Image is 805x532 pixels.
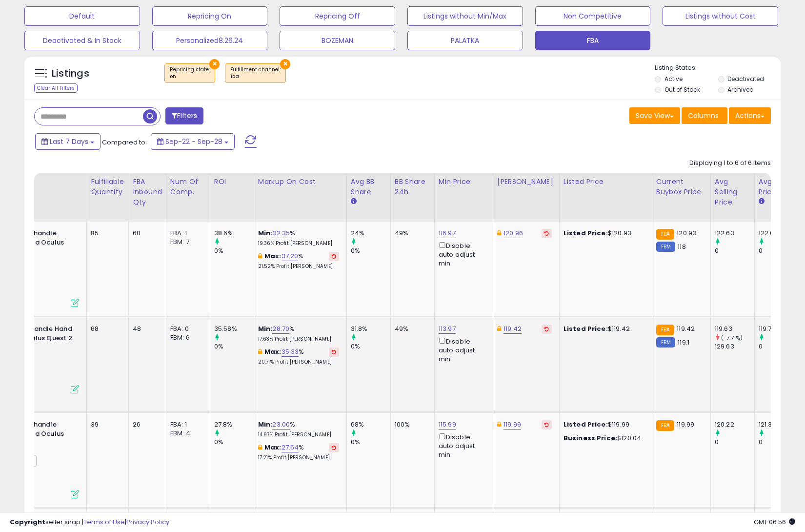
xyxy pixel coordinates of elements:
[10,518,169,527] div: seller snap | |
[264,347,282,356] b: Max:
[563,229,644,238] div: $120.93
[170,429,202,438] div: FBM: 4
[258,324,273,333] b: Min:
[715,325,754,333] div: 119.63
[332,254,336,259] i: Revert to store-level Max Markup
[280,59,290,69] button: ×
[656,242,675,252] small: FBM
[503,228,523,238] a: 120.96
[721,334,743,342] small: (-7.71%)
[170,333,202,342] div: FBM: 6
[91,325,121,333] div: 68
[759,197,765,206] small: Avg Win Price.
[351,325,390,333] div: 31.8%
[258,443,339,461] div: %
[258,325,339,343] div: %
[133,420,159,429] div: 26
[759,177,794,197] div: Avg Win Price
[165,137,222,146] span: Sep-22 - Sep-28
[715,229,754,238] div: 122.63
[656,420,674,431] small: FBA
[170,177,206,197] div: Num of Comp.
[258,252,339,270] div: %
[34,83,78,93] div: Clear All Filters
[91,420,121,429] div: 39
[715,177,750,207] div: Avg Selling Price
[655,63,780,73] p: Listing States:
[759,246,798,255] div: 0
[407,6,523,26] button: Listings without Min/Max
[407,31,523,50] button: PALATKA
[52,67,89,81] h5: Listings
[439,177,489,187] div: Min Price
[264,443,282,452] b: Max:
[663,6,778,26] button: Listings without Cost
[497,230,501,236] i: This overrides the store level Dynamic Max Price for this listing
[664,75,683,83] label: Active
[759,420,798,429] div: 121.35
[677,324,695,333] span: 119.42
[170,66,210,81] span: Repricing state :
[258,263,339,270] p: 21.52% Profit [PERSON_NAME]
[258,420,273,429] b: Min:
[258,348,339,366] div: %
[351,246,390,255] div: 0%
[395,177,430,197] div: BB Share 24h.
[656,325,674,335] small: FBA
[351,229,390,238] div: 24%
[439,431,485,459] div: Disable auto adjust min
[272,228,290,238] a: 32.35
[629,107,680,124] button: Save View
[170,238,202,246] div: FBM: 7
[35,133,101,150] button: Last 7 Days
[677,228,696,238] span: 120.93
[729,107,771,124] button: Actions
[715,246,754,255] div: 0
[351,177,386,197] div: Avg BB Share
[656,177,706,197] div: Current Buybox Price
[727,85,754,94] label: Archived
[715,342,754,351] div: 129.63
[715,438,754,447] div: 0
[258,420,339,438] div: %
[563,434,644,443] div: $120.04
[170,73,210,80] div: on
[351,438,390,447] div: 0%
[258,431,339,438] p: 14.87% Profit [PERSON_NAME]
[563,228,608,238] b: Listed Price:
[439,324,456,334] a: 113.97
[677,420,694,429] span: 119.99
[264,251,282,261] b: Max:
[170,420,202,429] div: FBA: 1
[439,336,485,364] div: Disable auto adjust min
[759,325,798,333] div: 119.77
[395,325,427,333] div: 49%
[214,229,254,238] div: 38.6%
[209,59,220,69] button: ×
[439,420,456,430] a: 115.99
[151,133,235,150] button: Sep-22 - Sep-28
[563,433,617,443] b: Business Price:
[656,337,675,348] small: FBM
[254,173,346,222] th: The percentage added to the cost of goods (COGS) that forms the calculator for Min & Max prices.
[503,324,522,334] a: 119.42
[83,517,125,527] a: Terms of Use
[258,228,273,238] b: Min:
[682,107,727,124] button: Columns
[351,342,390,351] div: 0%
[10,517,45,527] strong: Copyright
[351,197,357,206] small: Avg BB Share.
[214,438,254,447] div: 0%
[535,6,651,26] button: Non Competitive
[656,229,674,240] small: FBA
[688,111,719,121] span: Columns
[497,177,555,187] div: [PERSON_NAME]
[563,177,648,187] div: Listed Price
[759,438,798,447] div: 0
[133,177,162,207] div: FBA inbound Qty
[689,159,771,168] div: Displaying 1 to 6 of 6 items
[351,420,390,429] div: 68%
[133,229,159,238] div: 60
[535,31,651,50] button: FBA
[91,229,121,238] div: 85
